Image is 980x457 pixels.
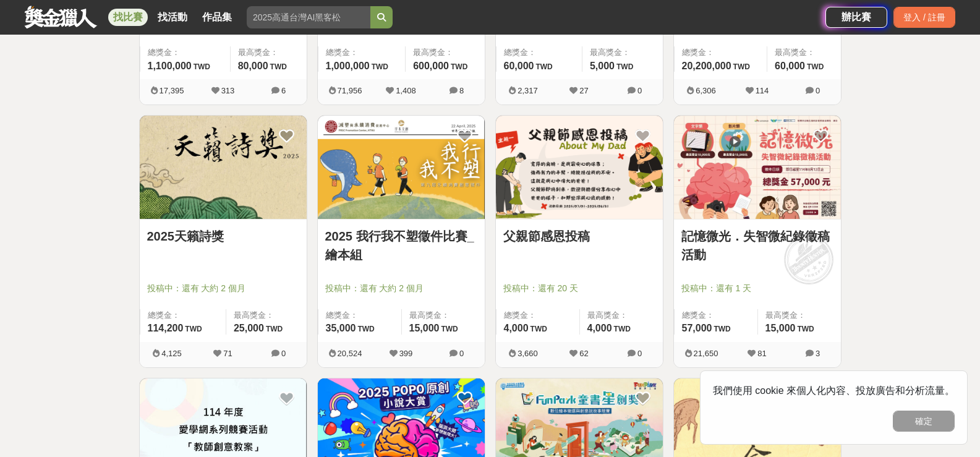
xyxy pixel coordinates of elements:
span: 最高獎金： [590,46,655,59]
span: 60,000 [775,61,805,71]
img: Cover Image [674,116,841,219]
a: 找活動 [153,9,192,26]
span: 0 [281,349,286,358]
span: 27 [579,86,588,95]
span: 最高獎金： [413,46,477,59]
span: 總獎金： [504,309,572,322]
button: 確定 [893,411,955,432]
a: 記憶微光．失智微紀錄徵稿活動 [681,227,833,264]
a: 辦比賽 [825,7,887,28]
span: 投稿中：還有 大約 2 個月 [147,282,299,295]
span: 總獎金： [326,309,394,322]
span: 20,200,000 [682,61,731,71]
span: 最高獎金： [765,309,833,322]
a: 2025天籟詩獎 [147,227,299,246]
span: TWD [185,325,202,333]
span: 80,000 [238,61,268,71]
span: 1,100,000 [148,61,192,71]
span: 最高獎金： [234,309,299,322]
span: 總獎金： [148,46,223,59]
div: 登入 / 註冊 [893,7,955,28]
span: 17,395 [160,86,184,95]
span: 81 [757,349,766,358]
span: 21,650 [694,349,718,358]
span: 1,408 [396,86,416,95]
span: TWD [616,62,633,71]
span: TWD [194,62,210,71]
span: TWD [614,325,631,333]
img: Cover Image [140,116,307,219]
span: 總獎金： [326,46,398,59]
span: 4,000 [587,323,612,333]
span: 最高獎金： [587,309,655,322]
span: TWD [733,62,750,71]
span: 600,000 [413,61,449,71]
span: 8 [459,86,464,95]
span: 15,000 [765,323,796,333]
span: TWD [372,62,388,71]
span: TWD [807,62,824,71]
span: TWD [535,62,552,71]
span: TWD [270,62,287,71]
a: 找比賽 [108,9,148,26]
span: 6,306 [696,86,716,95]
input: 2025高通台灣AI黑客松 [247,6,370,28]
span: 最高獎金： [238,46,299,59]
span: 總獎金： [148,309,218,322]
span: 399 [399,349,413,358]
span: 25,000 [234,323,264,333]
span: 57,000 [682,323,712,333]
span: 114 [756,86,769,95]
span: 最高獎金： [775,46,833,59]
span: 投稿中：還有 大約 2 個月 [325,282,477,295]
img: Cover Image [496,116,663,219]
a: 父親節感恩投稿 [503,227,655,246]
span: 60,000 [504,61,534,71]
span: 71,956 [338,86,362,95]
span: 3 [816,349,820,358]
span: 6 [281,86,286,95]
span: 114,200 [148,323,184,333]
span: TWD [451,62,467,71]
span: 0 [637,86,642,95]
a: 2025 我行我不塑徵件比賽_繪本組 [325,227,477,264]
img: Cover Image [318,116,485,219]
span: 0 [459,349,464,358]
span: TWD [714,325,730,333]
span: 35,000 [326,323,356,333]
span: 投稿中：還有 1 天 [681,282,833,295]
span: 4,125 [161,349,182,358]
span: 1,000,000 [326,61,370,71]
span: 4,000 [504,323,529,333]
span: 總獎金： [504,46,574,59]
span: 2,317 [518,86,538,95]
span: 20,524 [338,349,362,358]
span: TWD [441,325,458,333]
span: TWD [357,325,374,333]
span: 我們使用 cookie 來個人化內容、投放廣告和分析流量。 [713,385,955,396]
span: 5,000 [590,61,615,71]
span: 總獎金： [682,309,750,322]
span: TWD [797,325,814,333]
span: TWD [530,325,547,333]
span: 最高獎金： [409,309,477,322]
span: TWD [266,325,283,333]
span: 投稿中：還有 20 天 [503,282,655,295]
span: 62 [579,349,588,358]
a: 作品集 [197,9,237,26]
span: 71 [223,349,232,358]
span: 3,660 [518,349,538,358]
span: 313 [221,86,235,95]
span: 0 [816,86,820,95]
span: 0 [637,349,642,358]
span: 15,000 [409,323,440,333]
span: 總獎金： [682,46,760,59]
